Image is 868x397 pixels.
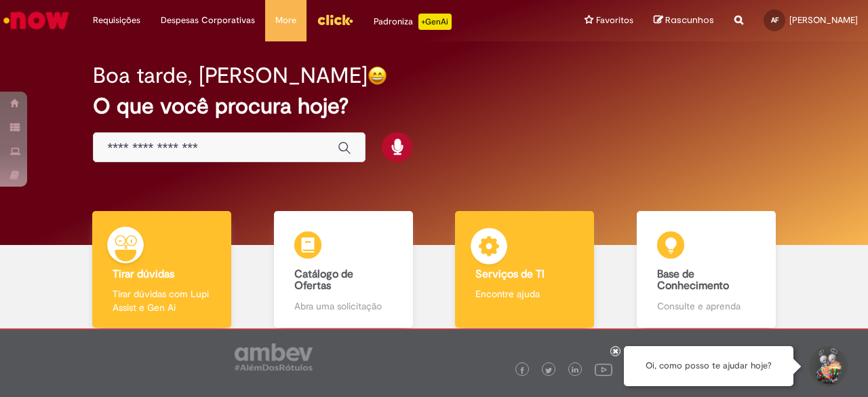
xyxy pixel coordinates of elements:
span: [PERSON_NAME] [789,14,858,26]
span: Rascunhos [665,14,714,26]
p: Encontre ajuda [475,287,574,301]
a: Catálogo de Ofertas Abra uma solicitação [253,211,435,328]
img: logo_footer_twitter.png [545,367,552,374]
p: Tirar dúvidas com Lupi Assist e Gen Ai [113,287,211,314]
span: Despesas Corporativas [161,14,255,27]
div: Padroniza [374,14,452,30]
img: click_logo_yellow_360x200.png [317,10,353,30]
b: Tirar dúvidas [113,267,174,281]
img: logo_footer_facebook.png [519,367,526,374]
span: Requisições [93,14,140,27]
b: Catálogo de Ofertas [294,267,353,293]
div: Oi, como posso te ajudar hoje? [624,346,793,386]
p: Abra uma solicitação [294,299,393,313]
img: logo_footer_linkedin.png [572,366,578,375]
img: logo_footer_ambev_rotulo_gray.png [235,343,313,371]
p: Consulte e aprenda [657,299,755,313]
img: ServiceNow [1,7,71,34]
p: +GenAi [418,14,452,30]
a: Tirar dúvidas Tirar dúvidas com Lupi Assist e Gen Ai [71,211,253,328]
img: happy-face.png [368,66,387,86]
b: Serviços de TI [475,267,545,281]
a: Rascunhos [654,14,714,27]
img: logo_footer_youtube.png [595,360,612,378]
b: Base de Conhecimento [657,267,729,293]
span: Favoritos [596,14,633,27]
span: More [275,14,296,27]
h2: Boa tarde, [PERSON_NAME] [93,64,368,88]
button: Iniciar Conversa de Suporte [807,346,848,387]
h2: O que você procura hoje? [93,94,774,118]
a: Base de Conhecimento Consulte e aprenda [616,211,797,328]
span: AF [771,16,778,24]
a: Serviços de TI Encontre ajuda [434,211,616,328]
